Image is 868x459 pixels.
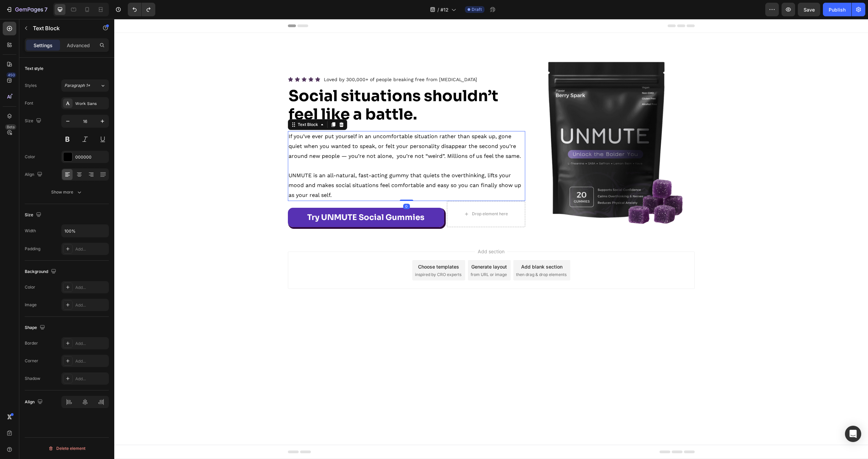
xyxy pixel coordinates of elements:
[25,66,43,72] div: Text style
[25,210,43,220] div: Size
[25,358,38,364] div: Corner
[289,185,296,190] div: 0
[402,253,452,259] span: then drag & drop elements
[114,19,868,459] iframe: To enrich screen reader interactions, please activate Accessibility in Grammarly extension settings
[210,56,363,65] p: Loved by 300,000+ of people breaking free from [MEDICAL_DATA]
[174,68,410,105] p: ⁠⁠⁠⁠⁠⁠⁠
[25,340,38,346] div: Border
[25,302,37,308] div: Image
[182,103,205,109] div: Text Block
[75,376,107,382] div: Add...
[25,375,40,382] div: Shadow
[3,3,51,16] button: 7
[75,100,107,107] div: Work Sans
[361,229,393,236] span: Add section
[64,82,90,89] span: Paragraph 1*
[75,284,107,291] div: Add...
[34,42,53,49] p: Settings
[437,6,439,13] span: /
[75,358,107,364] div: Add...
[174,152,410,181] p: UNMUTE is an all-natural, fast-acting gummy that quiets the overthinking, lifts your mood and mak...
[357,244,393,251] div: Generate layout
[174,113,410,142] p: If you’ve ever put yourself in an uncomfortable situation rather than speak up, gone quiet when y...
[823,3,851,16] button: Publish
[193,191,310,205] p: Try UNMUTE Social Gummies
[804,7,815,13] span: Save
[75,154,107,160] div: 000000
[25,443,109,454] button: Delete element
[301,253,347,259] span: inspired by CRO experts
[25,284,35,290] div: Color
[75,246,107,252] div: Add...
[174,112,411,182] div: Rich Text Editor. Editing area: main
[61,79,109,92] button: Paragraph 1*
[304,244,345,251] div: Choose templates
[67,42,90,49] p: Advanced
[25,186,109,198] button: Show more
[51,189,83,196] div: Show more
[411,38,580,208] img: gempages_574612042166567711-67fe2b9a-6e91-4d67-abbf-4f5a9b93009c.png
[25,82,37,89] div: Styles
[25,154,35,160] div: Color
[25,246,40,252] div: Padding
[472,6,482,13] span: Draft
[25,267,58,276] div: Background
[174,189,330,208] a: Try UNMUTE Social Gummies
[75,341,107,347] div: Add...
[44,5,47,14] p: 7
[25,170,44,179] div: Align
[829,6,846,13] div: Publish
[62,225,108,237] input: Auto
[407,244,448,251] div: Add blank section
[5,124,16,130] div: Beta
[25,116,43,126] div: Size
[128,3,155,16] div: Undo/Redo
[75,302,107,308] div: Add...
[356,253,393,259] span: from URL or image
[6,72,16,78] div: 450
[798,3,820,16] button: Save
[174,67,384,105] strong: Social situations shouldn’t feel like a battle.
[33,24,91,32] p: Text Block
[25,323,46,332] div: Shape
[174,67,411,105] h2: To enrich screen reader interactions, please activate Accessibility in Grammarly extension settings
[845,426,861,442] div: Open Intercom Messenger
[25,100,33,106] div: Font
[358,192,394,198] div: Drop element here
[25,398,44,407] div: Align
[48,444,85,453] div: Delete element
[440,6,449,13] span: #12
[25,228,36,234] div: Width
